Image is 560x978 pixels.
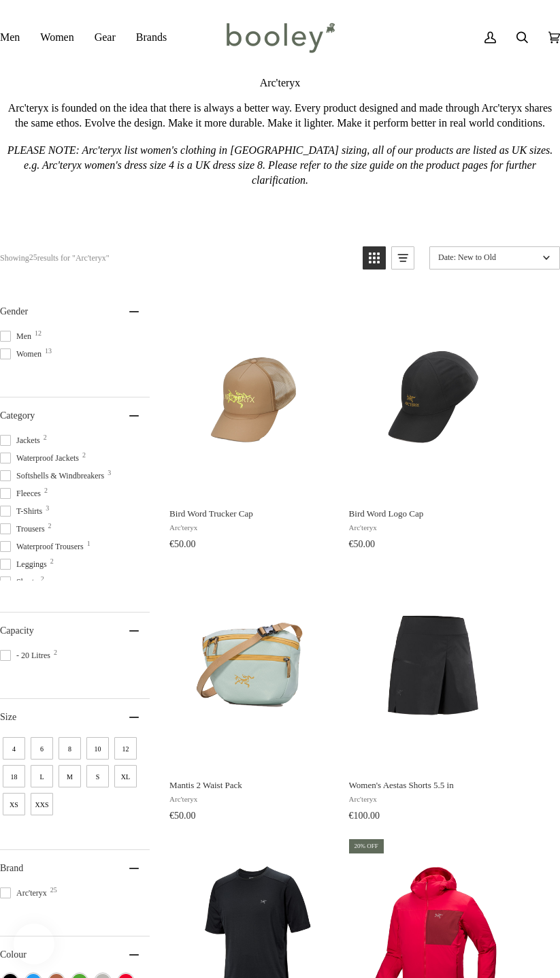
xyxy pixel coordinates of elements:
span: €50.00 [169,811,196,821]
a: Women's Aestas Shorts 5.5 in [347,565,519,826]
a: Bird Word Logo Cap [347,293,519,555]
img: Arc'Teryx Bird Word Trucker Cap Canvas / Euphoria - Booley Galway [167,309,340,481]
span: Arc'teryx [349,795,517,804]
a: Gear [84,18,126,57]
span: Bird Word Trucker Cap [169,508,337,520]
span: 3 [108,470,111,476]
span: Size: S [86,765,109,787]
span: Size: L [31,765,53,787]
span: Size: 6 [31,737,53,760]
span: Arc'teryx [169,523,337,532]
span: 3 [46,505,49,512]
span: 13 [45,348,52,355]
span: 2 [50,558,54,565]
span: Size: M [59,765,81,787]
span: Gear [95,29,116,46]
span: €50.00 [349,539,376,550]
span: Mantis 2 Waist Pack [169,779,337,792]
span: Size: XS [3,793,25,815]
span: 12 [35,330,42,337]
span: Arc'teryx [349,523,517,532]
span: 1 [87,540,90,547]
span: Size: XL [114,765,137,787]
img: Arc'Teryx Mantis 2 Waist Pack Trail Magic - Booley Galway [167,581,340,753]
span: Size: 10 [86,737,109,760]
em: PLEASE NOTE: Arc'teryx list women's clothing in [GEOGRAPHIC_DATA] sizing, all of our products are... [7,144,553,186]
span: Size: 12 [114,737,137,760]
span: Size: XXS [31,793,53,815]
span: Brands [136,29,167,46]
div: 20% off [349,839,384,853]
a: Bird Word Trucker Cap [167,293,340,555]
img: Booley [220,18,340,57]
span: 2 [44,434,47,441]
span: 2 [41,576,44,583]
span: Date: New to Old [438,252,538,263]
span: €100.00 [349,811,380,821]
span: Women [40,29,73,46]
b: 25 [29,252,37,263]
span: 25 [50,887,57,894]
a: Brands [126,18,177,57]
a: Sort options [429,246,560,270]
span: Women's Aestas Shorts 5.5 in [349,779,517,792]
span: 2 [44,487,48,494]
span: 2 [54,649,57,656]
a: Mantis 2 Waist Pack [167,565,340,826]
img: Arc'Teryx Bird Word Logo Cap 24K Black - Booley Galway [347,309,519,481]
span: Size: 8 [59,737,81,760]
span: Arc'teryx [169,795,337,804]
span: Size: 4 [3,737,25,760]
span: Bird Word Logo Cap [349,508,517,520]
a: Women [30,18,84,57]
iframe: Button to open loyalty program pop-up [14,924,54,964]
span: 2 [82,452,86,459]
span: €50.00 [169,539,196,550]
img: Arc'Teryx Women's Aestas Shorts 5.5 in Black - Booley Galway [347,581,519,753]
a: View list mode [391,246,414,270]
span: Size: 18 [3,765,25,787]
a: View grid mode [363,246,386,270]
span: 2 [48,523,52,529]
